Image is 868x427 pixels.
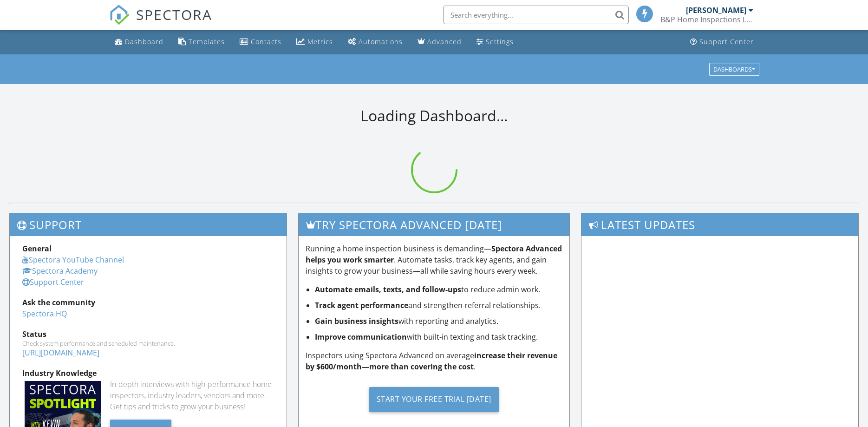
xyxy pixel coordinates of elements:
a: Start Your Free Trial [DATE] [306,380,563,419]
div: Ask the community [22,297,274,308]
li: with built-in texting and task tracking. [315,331,563,342]
div: Automations [359,37,403,46]
h3: Support [10,213,287,236]
li: with reporting and analytics. [315,315,563,327]
div: Templates [189,37,225,46]
div: B&P Home Inspections LLC [660,15,753,24]
div: Contacts [251,37,281,46]
span: SPECTORA [136,5,212,24]
strong: Automate emails, texts, and follow-ups [315,284,461,295]
div: Support Center [699,37,754,46]
strong: General [22,243,52,254]
div: Advanced [427,37,462,46]
strong: increase their revenue by $600/month—more than covering the cost [306,350,557,372]
p: Inspectors using Spectora Advanced on average . [306,350,563,372]
h3: Latest Updates [581,213,858,236]
div: Metrics [307,37,333,46]
img: The Best Home Inspection Software - Spectora [109,5,130,25]
input: Search everything... [443,6,629,24]
a: Advanced [414,33,465,51]
h3: Try spectora advanced [DATE] [299,213,570,236]
a: Support Center [686,33,757,51]
div: Settings [486,37,514,46]
button: Dashboards [709,63,759,76]
div: Check system performance and scheduled maintenance. [22,340,274,347]
div: In-depth interviews with high-performance home inspectors, industry leaders, vendors and more. Ge... [110,379,274,412]
strong: Spectora Advanced helps you work smarter [306,243,562,265]
a: Settings [473,33,517,51]
a: Templates [175,33,228,51]
div: [PERSON_NAME] [686,6,746,15]
a: Spectora YouTube Channel [22,255,124,265]
li: to reduce admin work. [315,284,563,295]
a: [URL][DOMAIN_NAME] [22,348,99,358]
a: Spectora Academy [22,266,98,276]
div: Dashboard [125,37,163,46]
a: Contacts [236,33,285,51]
a: Dashboard [111,33,167,51]
a: Support Center [22,277,84,287]
li: and strengthen referral relationships. [315,300,563,311]
a: Automations (Basic) [344,33,406,51]
strong: Improve communication [315,332,407,342]
div: Start Your Free Trial [DATE] [369,387,499,412]
strong: Gain business insights [315,316,398,326]
p: Running a home inspection business is demanding— . Automate tasks, track key agents, and gain ins... [306,243,563,276]
div: Dashboards [713,66,755,72]
div: Industry Knowledge [22,368,274,379]
a: SPECTORA [109,13,212,32]
strong: Track agent performance [315,300,408,310]
a: Spectora HQ [22,309,67,319]
a: Metrics [293,33,337,51]
div: Status [22,328,274,340]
